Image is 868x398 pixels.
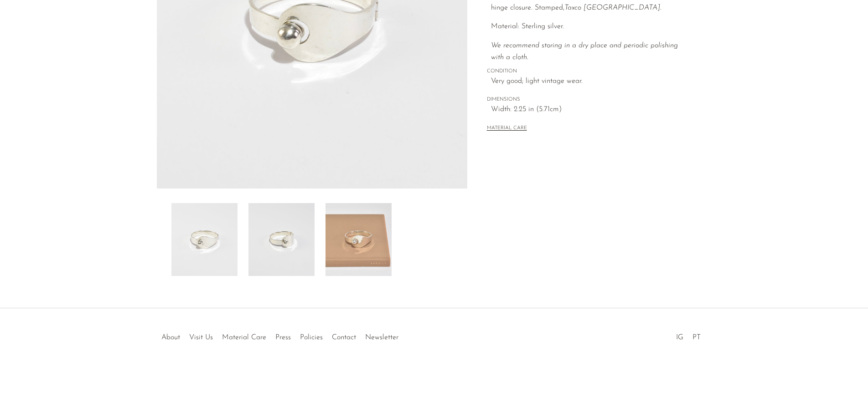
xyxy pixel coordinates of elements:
img: Modernist Cuff Bracelet [171,203,238,276]
a: IG [676,334,683,341]
p: Material: Sterling silver. [491,21,692,33]
span: DIMENSIONS [487,96,692,104]
a: Contact [332,334,356,341]
a: PT [692,334,701,341]
a: About [161,334,180,341]
img: Modernist Cuff Bracelet [248,203,315,276]
i: We recommend storing in a dry place and periodic polishing with a cloth. [491,42,678,61]
ul: Quick links [157,327,403,344]
a: Visit Us [189,334,213,341]
em: Taxco [GEOGRAPHIC_DATA]. [564,4,661,11]
a: Material Care [222,334,266,341]
span: CONDITION [487,67,692,76]
button: MATERIAL CARE [487,125,527,132]
ul: Social Medias [672,327,705,344]
a: Policies [300,334,323,341]
a: Press [275,334,291,341]
span: Width: 2.25 in (5.71cm) [491,104,692,116]
span: Very good; light vintage wear. [491,76,692,87]
img: Modernist Cuff Bracelet [325,203,392,276]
